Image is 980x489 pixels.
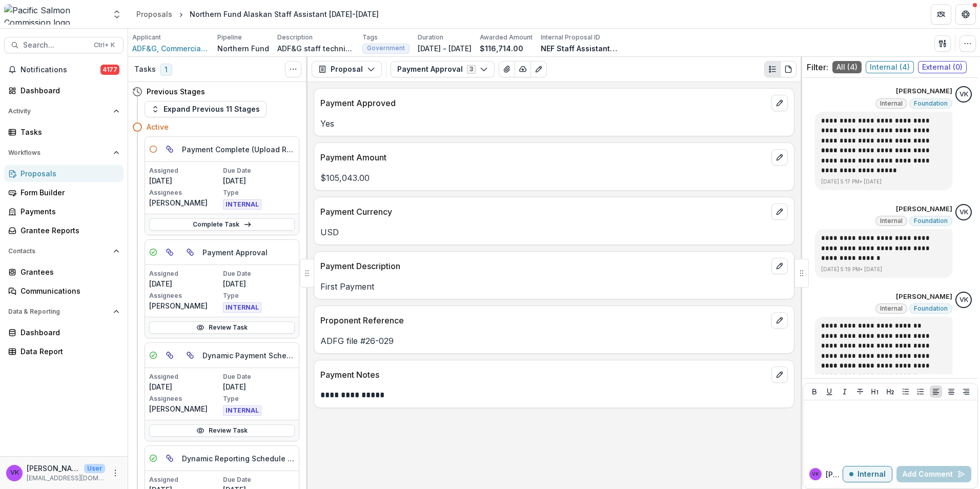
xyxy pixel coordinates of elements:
[149,372,221,381] p: Assigned
[136,9,172,19] div: Proposals
[21,206,115,217] div: Payments
[149,197,221,208] p: [PERSON_NAME]
[499,61,515,77] button: View Attached Files
[807,61,828,73] p: Filter:
[418,43,472,54] p: [DATE] - [DATE]
[4,243,124,259] button: Open Contacts
[182,347,198,363] button: View dependent tasks
[149,381,221,392] p: [DATE]
[21,225,115,236] div: Grantee Reports
[161,244,178,260] button: Parent task
[320,172,788,184] p: $105,043.00
[771,95,788,111] button: edit
[914,305,948,312] span: Foundation
[4,324,124,341] a: Dashboard
[277,43,354,54] p: ADF&G staff technical advisor to provide guidance to Northern Fund Committee on [DATE]-[DATE] pro...
[866,61,914,73] span: Internal ( 4 )
[320,151,767,164] p: Payment Amount
[223,381,295,392] p: [DATE]
[312,61,382,77] button: Proposal
[8,108,109,115] span: Activity
[190,9,379,19] div: Northern Fund Alaskan Staff Assistant [DATE]-[DATE]
[955,4,976,25] button: Get Help
[959,91,968,98] div: Victor Keong
[149,175,221,186] p: [DATE]
[147,86,205,97] h4: Previous Stages
[21,168,115,179] div: Proposals
[4,165,124,182] a: Proposals
[4,62,124,78] button: Notifications4177
[880,305,903,312] span: Internal
[945,385,957,398] button: Align Center
[320,369,767,381] p: Payment Notes
[771,203,788,220] button: edit
[823,385,835,398] button: Underline
[771,149,788,166] button: edit
[21,85,115,96] div: Dashboard
[4,184,124,201] a: Form Builder
[960,385,972,398] button: Align Right
[480,43,523,54] p: $116,714.00
[780,61,797,77] button: PDF view
[182,244,198,260] button: View dependent tasks
[160,64,172,76] span: 1
[4,222,124,239] a: Grantee Reports
[771,366,788,383] button: edit
[4,145,124,161] button: Open Workflows
[4,103,124,119] button: Open Activity
[320,117,788,130] p: Yes
[4,203,124,220] a: Payments
[367,45,405,52] span: Government
[149,300,221,311] p: [PERSON_NAME]
[418,33,443,42] p: Duration
[320,335,788,347] p: ADFG file #26-029
[161,141,178,157] button: Parent task
[132,43,209,54] a: ADF&G, Commercial Fisheries Division ([GEOGRAPHIC_DATA])
[223,278,295,289] p: [DATE]
[202,247,268,258] h5: Payment Approval
[826,469,843,480] p: [PERSON_NAME]
[896,466,971,482] button: Add Comment
[149,269,221,278] p: Assigned
[530,61,547,77] button: Edit as form
[880,217,903,225] span: Internal
[771,258,788,274] button: edit
[21,267,115,277] div: Grantees
[100,65,119,75] span: 4177
[110,4,124,25] button: Open entity switcher
[21,187,115,198] div: Form Builder
[132,7,176,22] a: Proposals
[223,405,261,416] span: INTERNAL
[320,226,788,238] p: USD
[223,291,295,300] p: Type
[223,302,261,313] span: INTERNAL
[149,188,221,197] p: Assignees
[918,61,967,73] span: External ( 0 )
[21,66,100,74] span: Notifications
[223,199,261,210] span: INTERNAL
[21,286,115,296] div: Communications
[4,82,124,99] a: Dashboard
[857,470,886,479] p: Internal
[4,282,124,299] a: Communications
[896,204,952,214] p: [PERSON_NAME]
[27,463,80,474] p: [PERSON_NAME]
[896,86,952,96] p: [PERSON_NAME]
[8,149,109,156] span: Workflows
[4,124,124,140] a: Tasks
[821,178,946,186] p: [DATE] 5:17 PM • [DATE]
[4,263,124,280] a: Grantees
[541,43,618,54] p: NEF Staff Assistant - AK [DATE]-[DATE]
[149,166,221,175] p: Assigned
[8,248,109,255] span: Contacts
[959,297,968,303] div: Victor Keong
[808,385,821,398] button: Bold
[869,385,881,398] button: Heading 1
[4,303,124,320] button: Open Data & Reporting
[541,33,600,42] p: Internal Proposal ID
[147,121,169,132] h4: Active
[320,280,788,293] p: First Payment
[134,65,156,74] h3: Tasks
[4,37,124,53] button: Search...
[480,33,533,42] p: Awarded Amount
